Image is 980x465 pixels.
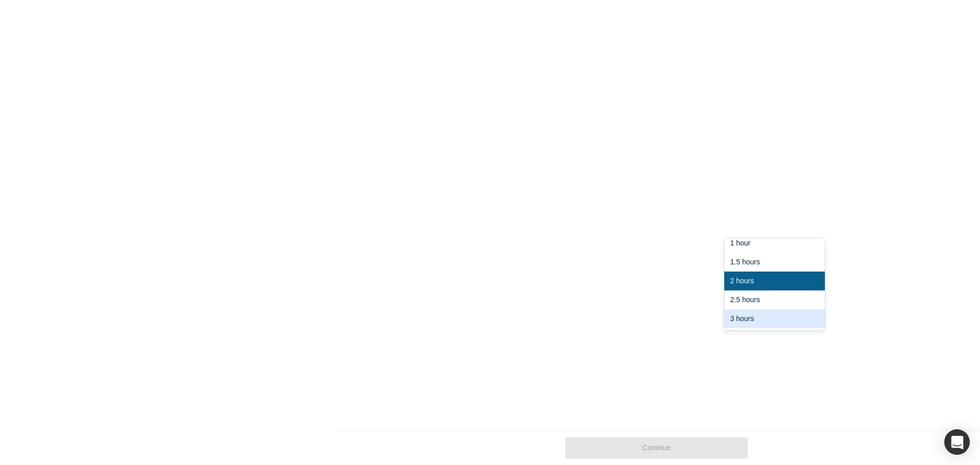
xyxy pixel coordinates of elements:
[724,253,825,272] div: 1.5 hours
[724,234,825,253] div: 1 hour
[565,437,748,459] button: Continue
[724,272,825,290] div: 2 hours
[724,309,825,328] div: 3 hours
[724,290,825,309] div: 2.5 hours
